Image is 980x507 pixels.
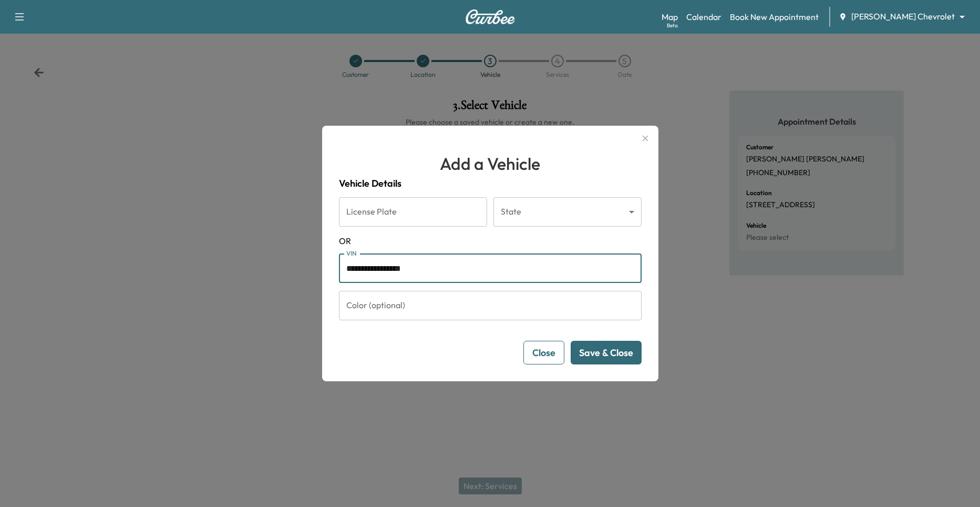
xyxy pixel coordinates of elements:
[662,11,678,23] a: MapBeta
[571,341,642,364] button: Save & Close
[339,235,642,247] span: OR
[686,11,721,23] a: Calendar
[339,151,642,176] h1: Add a Vehicle
[667,22,678,29] div: Beta
[851,11,955,23] span: [PERSON_NAME] Chevrolet
[339,176,642,191] h4: Vehicle Details
[346,249,357,258] label: VIN
[465,9,515,24] img: Curbee Logo
[523,341,564,364] button: Close
[730,11,819,23] a: Book New Appointment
